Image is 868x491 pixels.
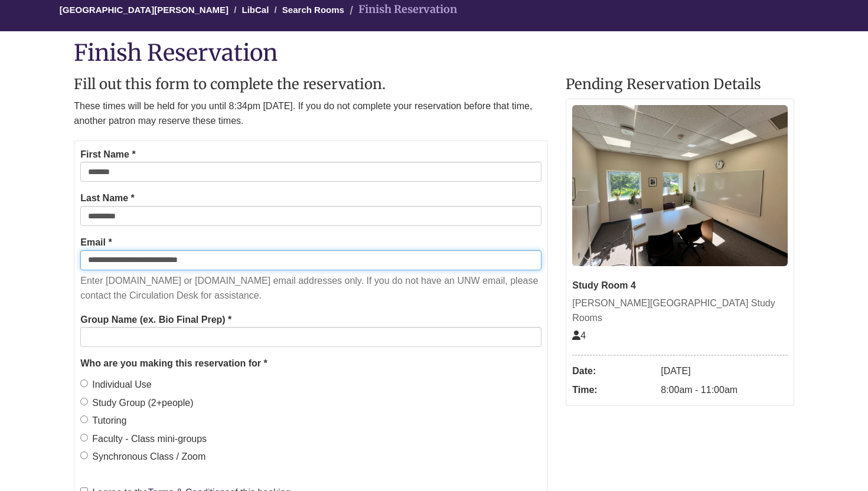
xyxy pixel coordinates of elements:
input: Study Group (2+people) [80,398,88,405]
label: Email * [80,235,112,250]
h2: Fill out this form to complete the reservation. [74,77,548,92]
p: These times will be held for you until 8:34pm [DATE]. If you do not complete your reservation bef... [74,99,548,129]
a: LibCal [242,5,269,15]
label: Synchronous Class / Zoom [80,449,205,464]
dd: [DATE] [661,362,788,381]
input: Individual Use [80,379,88,387]
input: Faculty - Class mini-groups [80,434,88,441]
dt: Time: [572,381,655,400]
label: Study Group (2+people) [80,395,193,411]
span: The capacity of this space [572,330,586,341]
label: Individual Use [80,377,152,392]
p: Enter [DOMAIN_NAME] or [DOMAIN_NAME] email addresses only. If you do not have an UNW email, pleas... [80,273,541,303]
h2: Pending Reservation Details [566,77,794,92]
h1: Finish Reservation [74,40,794,65]
input: Tutoring [80,415,88,423]
label: First Name * [80,147,135,162]
input: Synchronous Class / Zoom [80,451,88,459]
label: Group Name (ex. Bio Final Prep) * [80,312,231,328]
label: Faculty - Class mini-groups [80,431,207,447]
a: [GEOGRAPHIC_DATA][PERSON_NAME] [60,5,229,15]
a: Search Rooms [282,5,344,15]
div: Study Room 4 [572,278,788,293]
div: [PERSON_NAME][GEOGRAPHIC_DATA] Study Rooms [572,296,788,326]
li: Finish Reservation [347,1,457,18]
label: Tutoring [80,413,126,428]
label: Last Name * [80,191,135,206]
dt: Date: [572,362,655,381]
dd: 8:00am - 11:00am [661,381,788,400]
img: Study Room 4 [572,105,788,266]
legend: Who are you making this reservation for * [80,356,541,371]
